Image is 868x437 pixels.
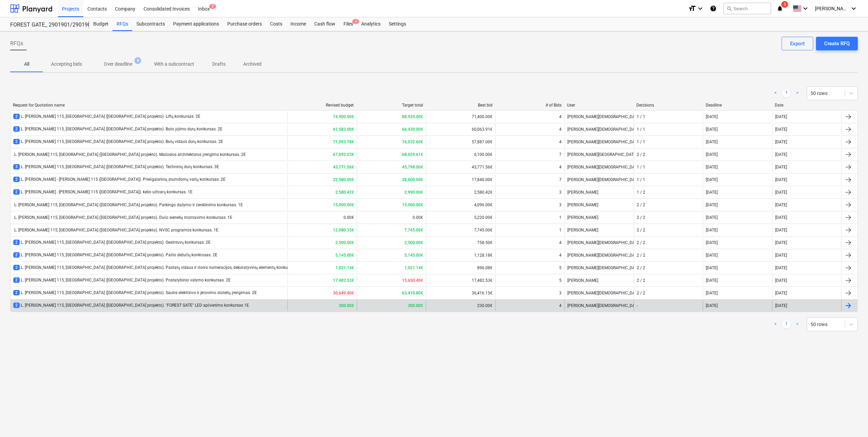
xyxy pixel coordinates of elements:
[815,6,849,11] span: [PERSON_NAME][DEMOGRAPHIC_DATA]
[637,114,645,119] div: 1 / 1
[637,240,645,245] div: 2 / 2
[426,225,495,236] div: 7,745.00€
[352,19,359,24] span: 4
[793,89,801,97] a: Next page
[13,139,20,144] span: 2
[637,215,645,220] div: 2 / 2
[13,189,20,195] span: 2
[564,199,634,210] div: [PERSON_NAME]
[335,190,354,195] b: 2,580.42€
[13,164,219,170] div: L. [PERSON_NAME] 115, [GEOGRAPHIC_DATA] ([GEOGRAPHIC_DATA] projekto). Techninių durų konkursas. 3E
[706,215,718,220] div: [DATE]
[824,39,850,48] div: Create RFQ
[637,165,645,169] div: 1 / 1
[357,17,385,31] a: Analytics
[777,4,783,13] i: notifications
[402,177,423,182] b: 28,600.00€
[706,203,718,207] div: [DATE]
[559,228,562,232] div: 1
[404,228,423,232] b: 7,745.00€
[333,278,354,283] b: 17,482.53€
[637,190,645,195] div: 1 / 2
[636,103,700,108] div: Decisions
[209,4,216,9] span: 2
[13,252,217,258] div: L. [PERSON_NAME] 115, [GEOGRAPHIC_DATA] ([GEOGRAPHIC_DATA] projekto). Pašto dežučių konkrusas. 2E
[559,203,562,207] div: 3
[637,278,645,283] div: 2 / 2
[637,265,645,270] div: 2 / 2
[13,228,218,232] div: L. [PERSON_NAME] 115, [GEOGRAPHIC_DATA] ([GEOGRAPHIC_DATA] projekto). NVSC programos konkursas. 1E
[13,139,223,145] div: L. [PERSON_NAME] 115, [GEOGRAPHIC_DATA] ([GEOGRAPHIC_DATA] projekto). Butų vidaus durų konkursas. 2E
[13,177,226,182] div: L. [PERSON_NAME] - [PERSON_NAME] 115 ([GEOGRAPHIC_DATA]). Priešgaisrinių stumdomų vartų konkursas...
[567,103,631,108] div: User
[564,149,634,160] div: [PERSON_NAME][GEOGRAPHIC_DATA]
[402,152,423,157] b: 68,029.61€
[13,303,249,308] div: L. [PERSON_NAME] 115, [GEOGRAPHIC_DATA] ([GEOGRAPHIC_DATA] projekto). "FOREST GATE" LED apšvietim...
[339,17,357,31] a: Files4
[13,203,243,208] div: L. [PERSON_NAME] 115, [GEOGRAPHIC_DATA] ([GEOGRAPHIC_DATA] projekto). Parkingo dažymo ir ženklini...
[13,240,211,245] div: L. [PERSON_NAME] 115, [GEOGRAPHIC_DATA] ([GEOGRAPHIC_DATA] projekto). Gesintuvų konkursas. 2E
[559,140,562,144] div: 4
[637,140,645,144] div: 1 / 1
[335,265,354,270] b: 1,021.14€
[51,61,82,68] p: Accepting bids
[498,103,562,108] div: # of Bids
[723,3,771,14] button: Search
[13,303,20,308] span: 2
[333,203,354,207] b: 15,000.00€
[266,17,286,31] div: Costs
[559,303,562,308] div: 4
[775,140,787,144] div: [DATE]
[426,237,495,248] div: 758.50€
[564,187,634,198] div: [PERSON_NAME]
[559,291,562,295] div: 3
[559,278,562,283] div: 5
[333,228,354,232] b: 12,080.35€
[13,290,257,296] div: L. [PERSON_NAME] 115, [GEOGRAPHIC_DATA] ([GEOGRAPHIC_DATA] projekto). Saulės elektrinės ir įkrovi...
[402,165,423,169] b: 45,798.00€
[18,61,35,68] p: All
[13,126,20,132] span: 2
[559,253,562,258] div: 4
[402,291,423,295] b: 63,410.80€
[834,404,868,437] iframe: Chat Widget
[775,127,787,132] div: [DATE]
[706,165,718,169] div: [DATE]
[339,17,357,31] div: Files
[637,127,645,132] div: 1 / 1
[782,37,813,50] button: Export
[706,114,718,119] div: [DATE]
[564,124,634,135] div: [PERSON_NAME][DEMOGRAPHIC_DATA]
[310,17,339,31] a: Cash flow
[333,177,354,182] b: 22,580.00€
[637,228,645,232] div: 2 / 2
[13,152,246,157] div: L. [PERSON_NAME] 115, [GEOGRAPHIC_DATA] ([GEOGRAPHIC_DATA] projekto). Mažosios architektūros įren...
[559,177,562,182] div: 7
[333,152,354,157] b: 67,092.23€
[13,177,20,182] span: 2
[13,265,302,271] div: L. [PERSON_NAME] 115, [GEOGRAPHIC_DATA] ([GEOGRAPHIC_DATA] projekto). Pastatų vidaus ir išorės nu...
[13,114,200,119] div: L. [PERSON_NAME] 115, [GEOGRAPHIC_DATA] ([GEOGRAPHIC_DATA] projekto). Liftų konkursas. 2E
[290,103,354,108] div: Revised budget
[775,228,787,232] div: [DATE]
[402,114,423,119] b: 88,920.00€
[426,162,495,173] div: 43,771.56€
[637,253,645,258] div: 2 / 2
[286,17,310,31] a: Income
[13,215,232,220] div: L. [PERSON_NAME] 115, [GEOGRAPHIC_DATA] ([GEOGRAPHIC_DATA] projekto). Dušo sienelių montavimo kon...
[637,177,645,182] div: 1 / 1
[781,1,788,8] span: 3
[706,240,718,245] div: [DATE]
[385,17,410,31] div: Settings
[426,300,495,311] div: 230.00€
[564,174,634,185] div: [PERSON_NAME][DEMOGRAPHIC_DATA]
[13,126,222,132] div: L. [PERSON_NAME] 115, [GEOGRAPHIC_DATA] ([GEOGRAPHIC_DATA] projekto). Buto įėjimo durų konkursas. 2E
[559,240,562,245] div: 4
[13,252,20,258] span: 2
[775,240,787,245] div: [DATE]
[775,215,787,220] div: [DATE]
[426,212,495,223] div: 5,220.00€
[559,215,562,220] div: 1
